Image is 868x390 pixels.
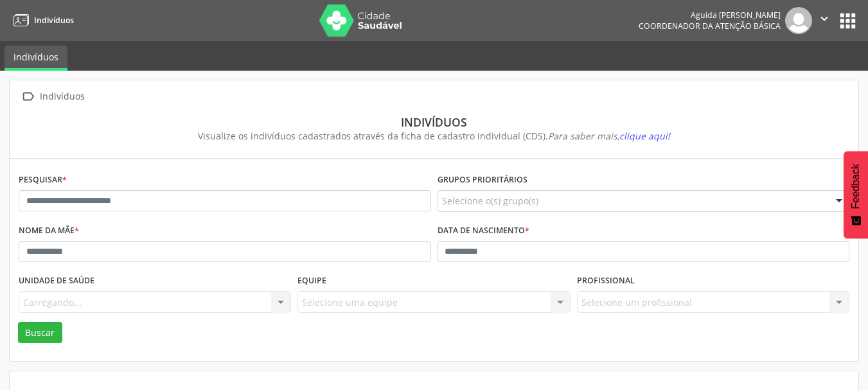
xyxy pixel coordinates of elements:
img: img [785,7,812,34]
label: Equipe [297,271,326,291]
button:  [812,7,837,34]
span: Coordenador da Atenção Básica [639,21,781,31]
div: Indivíduos [28,115,840,129]
label: Nome da mãe [19,221,79,241]
label: Grupos prioritários [438,170,527,190]
span: clique aqui! [619,130,670,142]
span: Selecione o(s) grupo(s) [442,194,538,208]
label: Unidade de saúde [19,271,94,291]
button: Buscar [18,322,62,344]
i: Para saber mais, [548,130,670,142]
a: Indivíduos [4,46,67,71]
span: Indivíduos [34,15,74,26]
div: Indivíduos [37,87,87,106]
a:  Indivíduos [19,87,87,106]
div: Aguida [PERSON_NAME] [639,10,781,21]
button: Feedback - Mostrar pesquisa [844,151,868,238]
label: Data de nascimento [438,221,529,241]
label: Profissional [577,271,635,291]
label: Pesquisar [19,170,67,190]
span: Feedback [850,164,862,209]
i:  [19,87,37,106]
button: apps [837,10,859,32]
a: Indivíduos [9,10,74,31]
div: Visualize os indivíduos cadastrados através da ficha de cadastro individual (CDS). [28,129,840,143]
i:  [817,12,831,26]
